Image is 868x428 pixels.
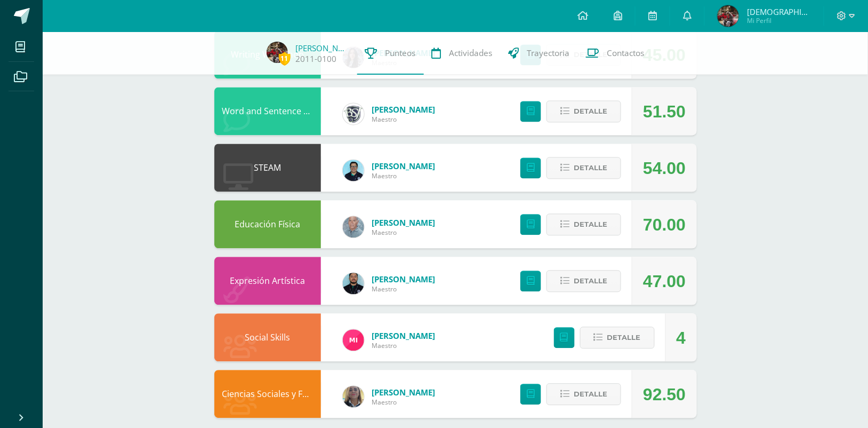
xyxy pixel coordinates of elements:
[296,43,349,53] a: [PERSON_NAME]
[267,42,288,63] img: e2f65459d4aaef35ad99b0eddf3b3a84.png
[372,398,436,407] span: Maestro
[643,258,686,306] div: 47.00
[424,32,501,75] a: Actividades
[214,370,321,418] div: Ciencias Sociales y Formación Ciudadana
[501,32,578,75] a: Trayectoria
[343,217,364,238] img: 4256d6e89954888fb00e40decb141709.png
[372,342,436,351] span: Maestro
[546,101,621,123] button: Detalle
[677,314,686,362] div: 4
[578,32,653,75] a: Contactos
[214,201,321,249] div: Educación Física
[385,47,416,59] span: Punteos
[343,160,364,181] img: fa03fa54efefe9aebc5e29dfc8df658e.png
[574,272,607,291] span: Detalle
[372,274,436,285] a: [PERSON_NAME]
[546,384,621,406] button: Detalle
[372,228,436,237] span: Maestro
[527,47,570,59] span: Trayectoria
[546,157,621,179] button: Detalle
[449,47,493,59] span: Actividades
[747,16,811,25] span: Mi Perfil
[643,371,686,419] div: 92.50
[574,385,607,405] span: Detalle
[643,145,686,193] div: 54.00
[279,52,291,65] span: 11
[372,105,436,115] a: [PERSON_NAME]
[372,331,436,342] a: [PERSON_NAME]
[296,53,337,65] a: 2011-0100
[372,115,436,124] span: Maestro
[343,273,364,295] img: 9f25a704c7e525b5c9fe1d8c113699e7.png
[607,328,641,348] span: Detalle
[747,6,811,17] span: [DEMOGRAPHIC_DATA][PERSON_NAME]
[580,327,655,349] button: Detalle
[574,102,607,122] span: Detalle
[372,218,436,228] a: [PERSON_NAME]
[546,271,621,292] button: Detalle
[607,47,645,59] span: Contactos
[718,5,739,27] img: e2f65459d4aaef35ad99b0eddf3b3a84.png
[214,144,321,192] div: STEAM
[643,88,686,136] div: 51.50
[214,257,321,305] div: Expresión Artística
[214,314,321,362] div: Social Skills
[574,215,607,235] span: Detalle
[343,330,364,351] img: 63ef49b70f225fbda378142858fbe819.png
[343,386,364,408] img: c96224e79309de7917ae934cbb5c0b01.png
[214,88,321,136] div: Word and Sentence Study
[357,32,424,75] a: Punteos
[343,104,364,125] img: cf0f0e80ae19a2adee6cb261b32f5f36.png
[372,161,436,172] a: [PERSON_NAME]
[643,201,686,249] div: 70.00
[372,285,436,294] span: Maestro
[372,172,436,181] span: Maestro
[372,387,436,398] a: [PERSON_NAME]
[574,158,607,178] span: Detalle
[546,214,621,236] button: Detalle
